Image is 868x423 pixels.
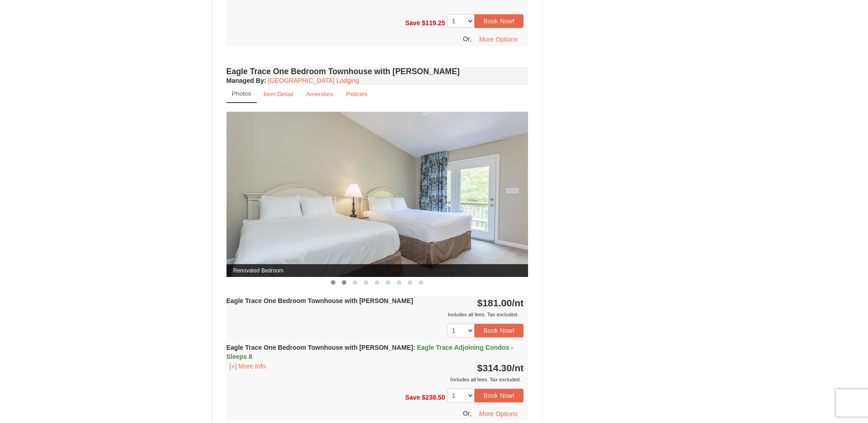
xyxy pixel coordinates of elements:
[346,91,367,98] small: Policies
[473,407,523,421] button: More Options
[474,389,524,402] button: Book Now!
[512,298,524,308] span: /nt
[340,85,373,103] a: Policies
[226,85,257,103] a: Photos
[226,77,264,84] span: Managed By
[232,90,251,97] small: Photos
[226,310,524,319] div: Includes all fees. Tax excluded.
[422,394,445,401] span: $238.50
[226,297,413,304] strong: Eagle Trace One Bedroom Townhouse with [PERSON_NAME]
[226,344,513,360] span: Eagle Trace Adjoining Condos - Sleeps 8
[300,85,340,103] a: Amenities
[258,85,299,103] a: Item Detail
[474,14,524,28] button: Book Now!
[474,324,524,337] button: Book Now!
[413,344,415,351] span: :
[477,363,512,373] span: $314.30
[226,77,266,84] strong: :
[405,394,420,401] span: Save
[463,35,472,43] span: Or,
[306,91,334,98] small: Amenities
[264,91,293,98] small: Item Detail
[463,410,472,417] span: Or,
[422,19,445,26] span: $119.25
[226,67,528,76] h4: Eagle Trace One Bedroom Townhouse with [PERSON_NAME]
[226,361,269,371] button: [+] More Info
[268,77,359,84] a: [GEOGRAPHIC_DATA] Lodging
[512,363,524,373] span: /nt
[226,264,528,277] span: Renovated Bedroom
[226,375,524,384] div: Includes all fees. Tax excluded.
[473,33,523,46] button: More Options
[226,344,513,360] strong: Eagle Trace One Bedroom Townhouse with [PERSON_NAME]
[226,112,528,277] img: Renovated Bedroom
[477,298,524,308] strong: $181.00
[405,19,420,26] span: Save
